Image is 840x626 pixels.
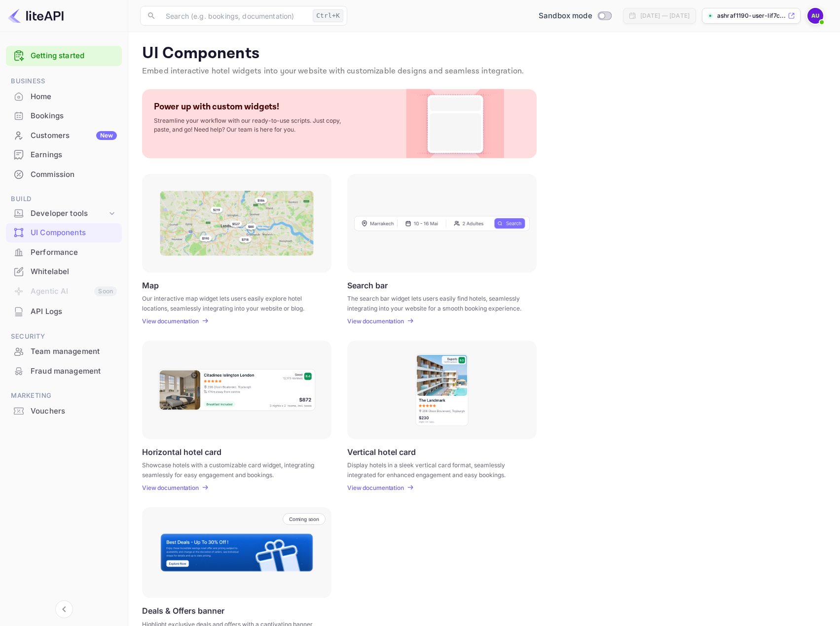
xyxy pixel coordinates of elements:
[6,106,122,125] a: Bookings
[6,362,122,381] div: Fraud management
[807,8,823,24] img: Ashraf1190 User
[31,208,107,219] div: Developer tools
[31,406,117,417] div: Vouchers
[6,87,122,106] div: Home
[6,145,122,165] div: Earnings
[142,484,199,491] p: View documentation
[154,116,351,134] p: Streamline your workflow with our ready-to-use scripts. Just copy, paste, and go! Need help? Our ...
[535,10,615,22] div: Switch to Production mode
[6,342,122,360] a: Team management
[31,346,117,357] div: Team management
[354,215,530,231] img: Search Frame
[6,243,122,262] div: Performance
[8,8,64,24] img: LiteAPI logo
[6,302,122,320] a: API Logs
[6,362,122,380] a: Fraud management
[289,516,319,522] p: Coming soon
[6,223,122,243] div: UI Components
[142,460,319,478] p: Showcase hotels with a customizable card widget, integrating seamlessly for easy engagement and b...
[6,331,122,342] span: Security
[313,9,343,22] div: Ctrl+K
[6,126,122,144] a: CustomersNew
[6,342,122,361] div: Team management
[142,317,202,325] a: View documentation
[96,131,117,140] div: New
[6,194,122,205] span: Build
[347,460,524,478] p: Display hotels in a sleek vertical card format, seamlessly integrated for enhanced engagement and...
[415,89,495,158] img: Custom Widget PNG
[160,6,309,26] input: Search (e.g. bookings, documentation)
[31,110,117,122] div: Bookings
[6,402,122,420] a: Vouchers
[142,484,202,491] a: View documentation
[31,266,117,278] div: Whitelabel
[6,302,122,321] div: API Logs
[6,165,122,184] div: Commission
[142,280,159,290] p: Map
[717,11,786,20] p: ashraf1190-user-lif7c....
[6,205,122,222] div: Developer tools
[31,50,117,62] a: Getting started
[31,306,117,317] div: API Logs
[347,280,388,290] p: Search bar
[539,10,592,22] span: Sandbox mode
[31,91,117,103] div: Home
[347,447,416,456] p: Vertical hotel card
[6,223,122,242] a: UI Components
[6,106,122,126] div: Bookings
[31,227,117,239] div: UI Components
[6,243,122,261] a: Performance
[415,353,469,427] img: Vertical hotel card Frame
[142,447,221,456] p: Horizontal hotel card
[6,46,122,66] div: Getting started
[6,145,122,164] a: Earnings
[31,247,117,258] div: Performance
[6,87,122,105] a: Home
[142,294,319,312] p: Our interactive map widget lets users easily explore hotel locations, seamlessly integrating into...
[31,149,117,161] div: Earnings
[347,484,404,491] p: View documentation
[6,126,122,145] div: CustomersNew
[142,66,826,77] p: Embed interactive hotel widgets into your website with customizable designs and seamless integrat...
[160,533,314,572] img: Banner Frame
[31,169,117,180] div: Commission
[142,44,826,64] p: UI Components
[142,317,199,325] p: View documentation
[347,317,404,325] p: View documentation
[160,191,314,256] img: Map Frame
[6,402,122,421] div: Vouchers
[55,600,73,618] button: Collapse navigation
[6,390,122,401] span: Marketing
[6,262,122,280] a: Whitelabel
[6,165,122,183] a: Commission
[142,606,224,616] p: Deals & Offers banner
[640,11,690,20] div: [DATE] — [DATE]
[31,366,117,377] div: Fraud management
[347,294,524,312] p: The search bar widget lets users easily find hotels, seamlessly integrating into your website for...
[157,368,316,412] img: Horizontal hotel card Frame
[31,130,117,141] div: Customers
[6,76,122,87] span: Business
[6,262,122,281] div: Whitelabel
[347,484,407,491] a: View documentation
[154,101,279,112] p: Power up with custom widgets!
[347,317,407,325] a: View documentation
